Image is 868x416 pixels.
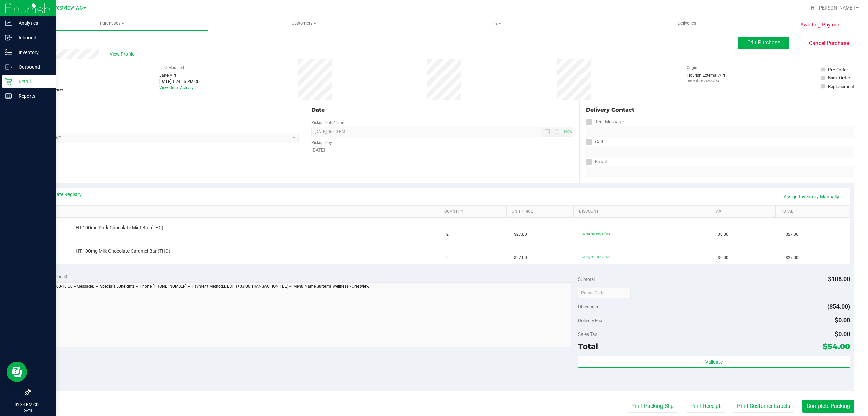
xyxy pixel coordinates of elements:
inline-svg: Outbound [5,64,12,70]
div: Replacement [828,83,854,90]
button: Cancel Purchase [804,37,854,50]
span: Delivery Fee [578,318,602,323]
span: Customers [208,20,399,26]
a: Tax [714,209,773,214]
span: $27.00 [786,231,798,238]
input: Format: (999) 999-9999 [586,147,854,157]
span: ($54.00) [827,303,850,310]
span: Sales Tax [578,331,597,337]
span: $27.00 [514,231,527,238]
label: Origin [687,65,697,71]
label: Call [586,137,603,147]
p: Outbound [12,63,53,71]
div: Jane API [159,72,202,78]
a: View State Registry [41,191,82,198]
label: Email [586,157,607,167]
inline-svg: Inbound [5,34,12,41]
label: Pickup Day [311,140,332,146]
span: $54.00 [823,342,850,351]
label: Pickup Date/Time [311,120,344,126]
span: 2 [446,231,449,238]
a: Deliveries [591,16,783,31]
div: Pre-Order [828,66,848,73]
p: Inventory [12,48,53,56]
span: 50heights: 50% off line [582,255,610,259]
span: 50heights: 50% off line [582,232,610,235]
p: Original ID: 316998543 [687,78,725,84]
span: Awaiting Payment [800,21,842,29]
a: Customers [208,16,399,31]
button: Edit Purchase [738,37,789,49]
span: Total [578,342,598,351]
a: SKU [40,209,436,214]
a: Purchases [16,16,208,31]
span: $0.00 [718,231,728,238]
a: View Order Activity [159,85,194,90]
p: Inbound [12,34,53,42]
span: Crestview WC [52,5,83,11]
p: [DATE] [3,408,53,413]
inline-svg: Reports [5,93,12,100]
a: Discount [579,209,706,214]
div: Flourish External API [687,72,725,84]
span: $27.00 [514,255,527,261]
p: Retail [12,77,53,86]
span: $108.00 [828,275,850,283]
span: $0.00 [835,316,850,324]
inline-svg: Inventory [5,49,12,56]
div: Location [30,106,299,114]
div: Date [311,106,574,114]
div: Delivery Contact [586,106,854,114]
iframe: Resource center [7,362,27,382]
span: HT 100mg Dark Chocolate Mint Bar (THC) [76,224,163,231]
div: Back Order [828,74,850,81]
span: View Profile [110,51,137,58]
p: 01:34 PM CDT [3,402,53,408]
span: $27.00 [786,255,798,261]
span: Edit Purchase [747,39,780,46]
div: [DATE] 1:24:56 PM CDT [159,78,202,85]
label: Last Modified [159,65,184,71]
button: Validate [578,356,850,368]
span: Validate [705,359,723,365]
button: Print Receipt [686,400,725,413]
button: Complete Packing [802,400,854,413]
button: Print Packing Slip [627,400,678,413]
button: Print Customer Labels [733,400,794,413]
span: $0.00 [718,255,728,261]
span: Discounts [578,301,598,313]
span: Subtotal [578,276,595,282]
span: Tills [400,20,591,26]
div: [DATE] [311,147,574,154]
a: Quantity [444,209,504,214]
a: Unit Price [512,209,571,214]
span: 2 [446,255,449,261]
p: Analytics [12,19,53,27]
span: Purchases [16,20,208,26]
a: Total [781,209,840,214]
span: Deliveries [669,20,706,26]
inline-svg: Retail [5,78,12,85]
inline-svg: Analytics [5,20,12,26]
input: Promo Code [578,288,631,298]
span: HT 100mg Milk Chocolate Caramel Bar (THC) [76,248,170,254]
a: Assign Inventory Manually [779,191,844,202]
span: $0.00 [835,330,850,338]
span: Hi, [PERSON_NAME]! [811,5,855,11]
p: Reports [12,92,53,100]
input: Format: (999) 999-9999 [586,127,854,137]
label: Text Message [586,117,624,127]
a: Tills [399,16,591,31]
